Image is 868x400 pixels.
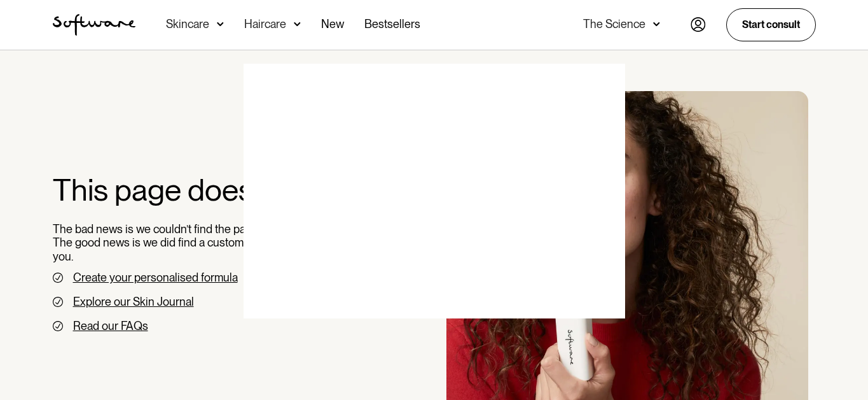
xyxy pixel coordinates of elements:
img: arrow down [294,18,301,31]
p: The bad news is we couldn’t find the page you’re looking for. The good news is we did find a cust... [53,222,365,264]
a: Start consult [726,8,816,41]
img: arrow down [217,18,224,31]
div: Skincare [166,18,209,31]
a: Read our FAQs [73,319,148,332]
a: Create your personalised formula [73,271,238,284]
img: Software Logo [53,14,135,36]
h2: This page doesn’t exist [53,173,365,207]
a: Explore our Skin Journal [73,295,194,308]
img: arrow down [653,18,660,31]
div: Haircare [244,18,286,31]
img: blank image [244,64,625,318]
div: The Science [583,18,645,31]
a: home [53,14,135,36]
